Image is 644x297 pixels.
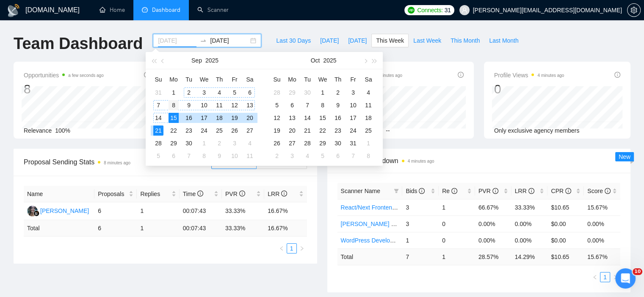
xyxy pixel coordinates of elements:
td: 2025-10-02 [212,137,227,150]
td: 1 [137,202,179,220]
td: 2025-10-16 [330,112,345,124]
span: -- [386,127,390,134]
span: swap-right [200,37,207,44]
div: 4 [214,87,224,98]
div: 4 [302,151,312,161]
img: RS [27,206,38,216]
div: 8 [363,151,373,161]
td: 2025-10-17 [345,112,361,124]
div: 29 [287,87,297,98]
div: 12 [229,100,240,110]
span: info-circle [419,188,425,194]
th: Sa [361,73,376,86]
div: 22 [169,125,179,136]
td: 2025-09-17 [196,112,212,124]
td: 2025-10-20 [285,124,300,137]
td: 2025-10-29 [315,137,330,150]
td: 1 [439,199,475,215]
button: 2025 [323,52,336,69]
span: Last 30 Days [276,36,311,45]
td: $10.65 [547,199,584,215]
div: 10 [199,100,209,110]
div: 25 [214,125,224,136]
img: logo [7,4,20,17]
div: 26 [229,125,240,136]
time: 4 minutes ago [408,159,434,163]
td: 2025-09-03 [196,86,212,99]
div: 8 [24,81,104,97]
button: Last 30 Days [271,34,315,47]
td: 2025-10-01 [196,137,212,150]
a: 1 [600,272,610,282]
div: 1 [169,87,179,98]
div: 11 [214,100,224,110]
div: 7 [348,151,358,161]
time: 24 minutes ago [373,73,402,78]
div: 27 [245,125,255,136]
div: 10 [348,100,358,110]
td: 2025-10-04 [242,137,257,150]
td: 2025-10-27 [285,137,300,150]
td: 2025-10-03 [345,86,361,99]
a: searchScanner [197,6,229,14]
div: 30 [184,138,194,148]
div: 5 [318,151,328,161]
td: 0.00% [584,215,620,232]
button: Last Week [409,34,446,47]
div: 2 [272,151,282,161]
td: 33.33% [511,199,548,215]
td: 2025-09-22 [166,124,181,137]
div: 1 [363,138,373,148]
div: 1 [199,138,209,148]
td: 2025-09-28 [269,86,285,99]
div: 2 [184,87,194,98]
div: 13 [287,113,297,123]
div: 24 [348,125,358,136]
div: 17 [199,113,209,123]
span: Only exclusive agency members [494,127,580,134]
td: 2025-10-08 [196,150,212,162]
div: 31 [153,87,163,98]
td: 0.00% [475,215,511,232]
th: We [315,73,330,86]
h1: Team Dashboard [14,34,143,54]
a: WordPress Development [341,237,406,244]
div: 8 [169,100,179,110]
td: 2025-09-06 [242,86,257,99]
td: 2025-10-13 [285,112,300,124]
time: 8 minutes ago [104,161,130,165]
td: 2025-10-06 [166,150,181,162]
div: 20 [287,125,297,136]
div: 10 [229,151,240,161]
span: Bids [406,188,425,194]
span: setting [627,7,640,14]
div: 22 [318,125,328,136]
th: Replies [137,186,179,202]
div: 3 [229,138,240,148]
span: Proposals [98,189,127,199]
th: Fr [227,73,242,86]
div: 6 [333,151,343,161]
span: 10 [633,268,642,275]
div: 20 [245,113,255,123]
th: Su [269,73,285,86]
td: 66.67% [475,199,511,215]
div: 26 [272,138,282,148]
td: 0 [439,215,475,232]
div: 28 [302,138,312,148]
span: [DATE] [320,36,339,45]
time: 4 minutes ago [537,73,564,78]
div: 23 [333,125,343,136]
div: 17 [348,113,358,123]
span: user [462,7,467,13]
span: Opportunities [24,70,104,80]
div: 8 [199,151,209,161]
button: This Week [371,34,409,47]
td: 2025-10-24 [345,124,361,137]
div: 11 [363,100,373,110]
span: Last Month [489,36,518,45]
td: 2025-09-10 [196,99,212,112]
button: This Month [446,34,484,47]
td: 3 [402,199,439,215]
td: 2025-08-31 [151,86,166,99]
